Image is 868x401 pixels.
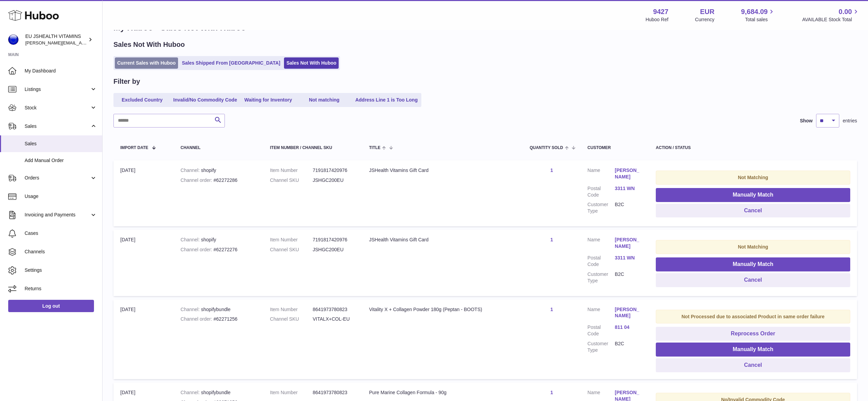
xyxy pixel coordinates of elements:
a: Address Line 1 is Too Long [353,94,420,106]
a: Not matching [297,94,352,106]
strong: Channel order [180,247,214,252]
h2: Filter by [113,77,140,86]
span: Title [369,146,380,150]
dt: Channel SKU [270,177,313,184]
a: 1 [551,168,553,173]
div: Currency [695,16,715,23]
strong: Not Processed due to associated Product in same order failure [681,314,825,319]
dt: Name [587,237,615,251]
div: #62272286 [180,177,256,184]
a: 1 [551,307,553,312]
dd: B2C [615,340,642,353]
strong: Channel order [180,177,214,183]
a: Invalid/No Commodity Code [171,94,240,106]
div: shopify [180,237,256,243]
dt: Name [587,306,615,321]
div: shopify [180,167,256,174]
div: Action / Status [656,146,850,150]
span: Import date [120,146,148,150]
strong: Not Matching [738,244,768,250]
a: 1 [551,390,553,395]
dd: 7191817420976 [313,167,355,174]
strong: 9427 [653,7,668,16]
a: 9,684.09 Total sales [741,7,776,23]
img: laura@jessicasepel.com [8,35,18,45]
div: JSHealth Vitamins Gift Card [369,237,516,243]
dd: 7191817420976 [313,237,355,243]
span: Channels [25,249,97,255]
td: [DATE] [113,299,174,379]
span: Returns [25,285,97,292]
div: shopifybundle [180,306,256,313]
strong: Not Matching [738,175,768,180]
span: Settings [25,267,97,273]
button: Manually Match [656,257,850,271]
a: [PERSON_NAME] [615,237,642,250]
span: AVAILABLE Stock Total [802,16,860,23]
a: 1 [551,237,553,242]
dt: Item Number [270,306,313,313]
span: Stock [25,105,90,111]
a: [PERSON_NAME] [615,167,642,180]
span: entries [843,118,857,124]
span: My Dashboard [25,68,97,74]
td: [DATE] [113,160,174,226]
strong: EUR [700,7,714,16]
button: Manually Match [656,188,850,202]
div: Item Number / Channel SKU [270,146,355,150]
dt: Customer Type [587,271,615,284]
dd: 8641973780823 [313,389,355,396]
button: Cancel [656,204,850,218]
div: Huboo Ref [646,16,668,23]
span: Quantity Sold [530,146,563,150]
span: 9,684.09 [741,7,768,16]
a: 0.00 AVAILABLE Stock Total [802,7,860,23]
div: #62271256 [180,316,256,322]
dd: B2C [615,271,642,284]
dd: JSHGC200EU [313,246,355,253]
span: Usage [25,193,97,200]
dt: Item Number [270,237,313,243]
strong: Channel order [180,316,214,322]
div: JSHealth Vitamins Gift Card [369,167,516,174]
span: Total sales [745,16,775,23]
div: Pure Marine Collagen Formula - 90g [369,389,516,396]
h2: Sales Not With Huboo [113,40,185,49]
div: EU JSHEALTH VITAMINS [25,33,87,46]
dt: Customer Type [587,340,615,353]
dt: Postal Code [587,255,615,268]
dd: 8641973780823 [313,306,355,313]
span: Sales [25,123,90,130]
dt: Postal Code [587,324,615,337]
div: shopifybundle [180,389,256,396]
dd: B2C [615,201,642,214]
a: Log out [8,300,94,312]
button: Manually Match [656,343,850,357]
dt: Item Number [270,389,313,396]
strong: Channel [180,237,201,242]
td: [DATE] [113,230,174,296]
strong: Channel [180,390,201,395]
dt: Postal Code [587,185,615,198]
span: 0.00 [839,7,852,16]
a: Sales Not With Huboo [284,57,339,69]
a: Waiting for Inventory [241,94,296,106]
div: #62272276 [180,246,256,253]
span: Cases [25,230,97,237]
strong: Channel [180,168,201,173]
button: Cancel [656,273,850,287]
a: Excluded Country [115,94,169,106]
dt: Item Number [270,167,313,174]
label: Show [800,118,813,124]
a: 811 04 [615,324,642,331]
button: Cancel [656,358,850,372]
span: Invoicing and Payments [25,212,90,218]
dd: JSHGC200EU [313,177,355,184]
span: Listings [25,86,90,93]
dt: Channel SKU [270,246,313,253]
a: 3311 WN [615,185,642,192]
dt: Customer Type [587,201,615,214]
a: [PERSON_NAME] [615,306,642,319]
span: Orders [25,175,90,181]
dd: VITALX+COL-EU [313,316,355,322]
